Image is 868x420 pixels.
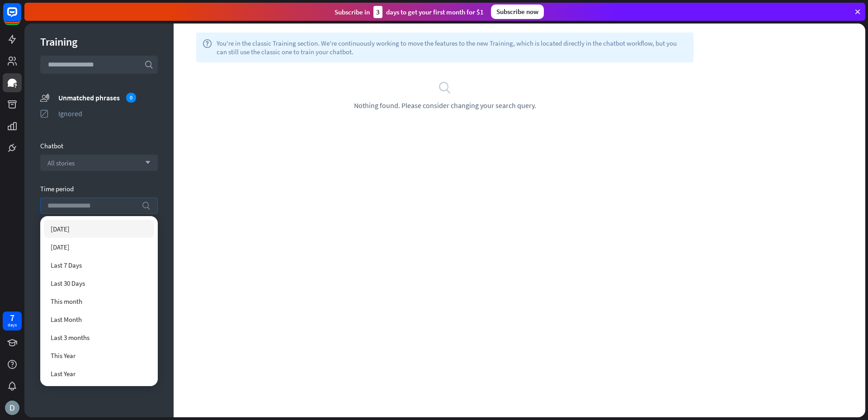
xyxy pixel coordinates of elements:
[51,369,75,378] span: Last Year
[40,93,49,102] i: unmatched_phrases
[491,5,544,19] div: Subscribe now
[51,225,70,233] span: [DATE]
[51,351,75,360] span: This Year
[58,109,158,118] div: Ignored
[51,279,85,288] span: Last 30 Days
[373,6,382,18] div: 3
[335,6,484,18] div: Subscribe in days to get your first month for $1
[47,159,75,167] span: All stories
[10,314,14,322] div: 7
[40,184,158,193] div: Time period
[217,39,687,56] span: You're in the classic Training section. We're continuously working to move the features to the ne...
[142,201,151,210] i: search
[40,35,158,49] div: Training
[8,322,17,328] div: days
[51,261,82,269] span: Last 7 Days
[438,80,452,94] i: search
[203,39,212,56] i: help
[126,93,136,103] div: 0
[141,160,151,165] i: arrow_down
[51,297,82,306] span: This month
[7,4,34,31] button: Open LiveChat chat widget
[51,315,82,324] span: Last Month
[51,243,70,251] span: [DATE]
[58,93,158,103] div: Unmatched phrases
[40,142,158,150] div: Chatbot
[40,109,49,118] i: ignored
[3,311,22,330] a: 7 days
[144,60,153,69] i: search
[354,101,536,110] span: Nothing found. Please consider changing your search query.
[51,333,90,342] span: Last 3 months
